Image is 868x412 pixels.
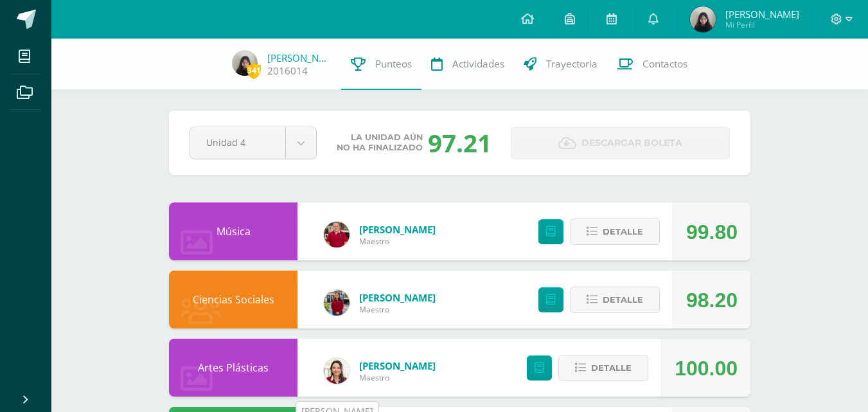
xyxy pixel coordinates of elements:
[324,290,350,316] img: e1f0730b59be0d440f55fb027c9eff26.png
[690,6,716,32] img: b98dcfdf1e9a445b6df2d552ad5736ea.png
[206,127,269,157] span: Unidad 4
[607,39,697,90] a: Contactos
[359,359,436,372] a: [PERSON_NAME]
[686,271,738,329] div: 98.20
[359,372,436,383] span: Maestro
[232,50,258,76] img: b98dcfdf1e9a445b6df2d552ad5736ea.png
[359,223,436,236] a: [PERSON_NAME]
[570,287,660,313] button: Detalle
[686,203,738,261] div: 99.80
[337,132,423,153] span: La unidad aún no ha finalizado
[725,8,799,21] span: [PERSON_NAME]
[591,356,632,380] span: Detalle
[546,57,598,71] span: Trayectoria
[324,222,350,247] img: 7947534db6ccf4a506b85fa3326511af.png
[428,126,492,159] div: 97.21
[675,339,738,397] div: 100.00
[359,304,436,315] span: Maestro
[375,57,412,71] span: Punteos
[247,62,261,78] span: 341
[558,355,648,381] button: Detalle
[169,202,297,260] div: Música
[324,358,350,384] img: 08cdfe488ee6e762f49c3a355c2599e7.png
[725,19,799,30] span: Mi Perfil
[514,39,607,90] a: Trayectoria
[581,127,682,159] span: Descargar boleta
[642,57,687,71] span: Contactos
[169,339,297,397] div: Artes Plásticas
[267,51,332,64] a: [PERSON_NAME]
[267,64,308,78] a: 2016014
[359,236,436,247] span: Maestro
[341,39,421,90] a: Punteos
[603,288,643,312] span: Detalle
[359,291,436,304] a: [PERSON_NAME]
[190,127,316,159] a: Unidad 4
[452,57,504,71] span: Actividades
[169,271,297,328] div: Ciencias Sociales
[570,219,660,245] button: Detalle
[421,39,514,90] a: Actividades
[603,220,643,244] span: Detalle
